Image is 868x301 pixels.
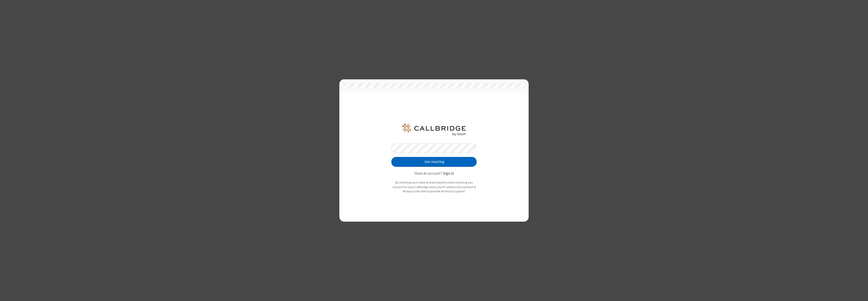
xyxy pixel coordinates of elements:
[401,124,467,136] img: QA Selenium DO NOT DELETE OR CHANGE
[443,171,454,176] button: Sign in
[391,157,477,167] button: Join meeting
[443,171,454,176] strong: Sign in
[391,171,477,176] p: Have an account?
[391,180,477,194] p: By entering your name and joining this online meeting you consent to have Callbridge store your I...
